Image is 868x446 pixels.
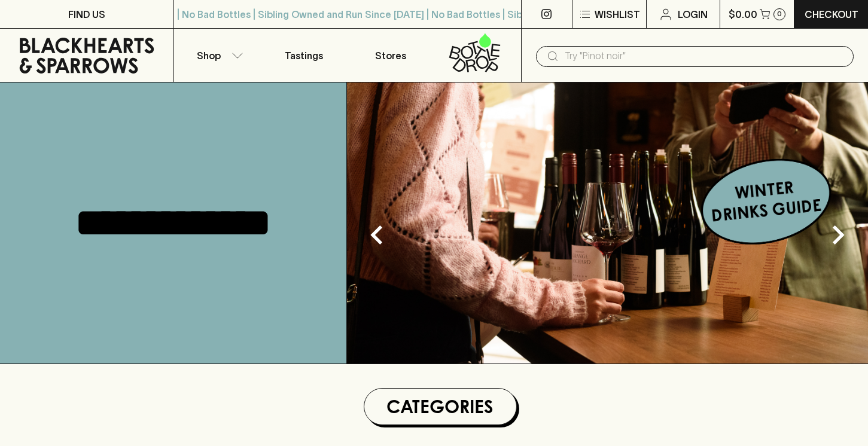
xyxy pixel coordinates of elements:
[353,211,401,259] button: Previous
[595,7,640,22] p: Wishlist
[68,7,105,22] p: FIND US
[285,48,323,63] p: Tastings
[348,29,434,82] a: Stores
[347,83,868,363] img: optimise
[805,7,858,22] p: Checkout
[777,11,782,17] p: 0
[565,47,844,66] input: Try "Pinot noir"
[729,7,757,22] p: $0.00
[814,211,862,259] button: Next
[197,48,221,63] p: Shop
[375,48,406,63] p: Stores
[174,29,261,82] button: Shop
[678,7,708,22] p: Login
[369,393,511,420] h1: Categories
[261,29,348,82] a: Tastings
